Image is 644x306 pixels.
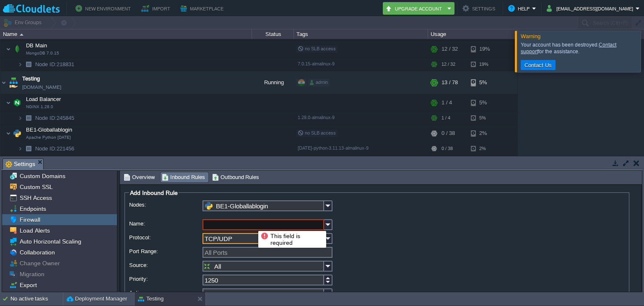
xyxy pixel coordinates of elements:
span: Node ID: [35,61,57,67]
button: Settings [462,3,498,13]
img: AMDAwAAAACH5BAEAAAAALAAAAAABAAEAAAICRAEAOw== [6,94,11,111]
img: AMDAwAAAACH5BAEAAAAALAAAAAABAAEAAAICRAEAOw== [18,142,23,155]
img: AMDAwAAAACH5BAEAAAAALAAAAAABAAEAAAICRAEAOw== [23,156,34,169]
span: Overview [124,173,155,182]
div: 19% [471,58,498,71]
button: New Environment [75,3,133,13]
img: AMDAwAAAACH5BAEAAAAALAAAAAABAAEAAAICRAEAOw== [23,112,34,124]
img: AMDAwAAAACH5BAEAAAAALAAAAAABAAEAAAICRAEAOw== [18,112,23,124]
span: Warning [521,33,540,39]
button: Testing [138,295,164,303]
span: BE1-Globallablogin [25,126,73,133]
a: Collaboration [18,249,56,256]
span: Node ID: [35,115,57,121]
span: Add Inbound Rule [130,189,178,196]
span: no SLB access [298,46,336,51]
span: 221456 [34,145,75,152]
div: Tags [294,29,428,39]
div: Your account has been destroyed. for the assistance. [521,41,639,55]
img: AMDAwAAAACH5BAEAAAAALAAAAAABAAEAAAICRAEAOw== [23,58,34,71]
label: Port Range: [129,247,202,256]
div: 5% [471,112,498,124]
img: AMDAwAAAACH5BAEAAAAALAAAAAABAAEAAAICRAEAOw== [18,58,23,71]
a: Custom Domains [18,172,67,180]
a: Change Owner [18,259,61,267]
a: SSH Access [18,194,53,202]
label: Action: [129,288,202,297]
div: 5% [471,94,498,111]
span: 245845 [34,114,75,122]
a: BE1-GloballabloginApache Python [DATE] [25,127,73,133]
button: Deployment Manager [67,295,127,303]
div: Usage [428,29,517,39]
img: AMDAwAAAACH5BAEAAAAALAAAAAABAAEAAAICRAEAOw== [11,94,23,111]
span: Apache Python [DATE] [26,135,71,140]
span: Migration [18,270,46,278]
a: Endpoints [18,205,47,213]
span: Outbound Rules [212,173,260,182]
button: Import [141,3,173,13]
a: Export [18,281,38,289]
img: AMDAwAAAACH5BAEAAAAALAAAAAABAAEAAAICRAEAOw== [11,125,23,142]
div: No active tasks [10,292,63,306]
div: Running [252,71,294,94]
label: Protocol: [129,233,202,242]
div: 1 / 4 [441,112,450,124]
div: admin [308,79,330,86]
a: Node ID:221456 [34,145,75,152]
label: Nodes: [129,200,202,209]
span: 1.28.0-almalinux-9 [298,115,335,120]
img: AMDAwAAAACH5BAEAAAAALAAAAAABAAEAAAICRAEAOw== [20,34,23,36]
div: 2% [471,125,498,142]
div: 12 / 32 [441,58,455,71]
a: DB MainMongoDB 7.0.15 [25,42,48,49]
a: Node ID:218831 [34,61,75,68]
button: Upgrade Account [385,3,445,13]
div: 2% [471,142,498,155]
span: no SLB access [298,130,336,135]
span: Node ID: [35,145,57,152]
span: Inbound Rules [162,173,205,182]
a: Load Alerts [18,227,51,234]
span: Settings [5,159,35,169]
img: Cloudlets [3,3,60,14]
label: Source: [129,261,202,270]
button: Help [508,3,532,13]
img: AMDAwAAAACH5BAEAAAAALAAAAAABAAEAAAICRAEAOw== [6,125,11,142]
div: 12 / 32 [441,41,458,57]
div: 19% [471,41,498,57]
div: 5% [471,71,498,94]
img: AMDAwAAAACH5BAEAAAAALAAAAAABAAEAAAICRAEAOw== [23,142,34,155]
span: 218831 [34,61,75,68]
span: [DATE]-python-3.11.13-almalinux-9 [298,145,369,150]
a: Auto Horizontal Scaling [18,238,83,245]
div: 0 / 38 [441,142,453,155]
span: MongoDB 7.0.15 [26,51,59,56]
span: 7.0.15-almalinux-9 [298,61,335,66]
a: Load BalancerNGINX 1.28.0 [25,96,62,102]
div: 1 / 4 [441,94,452,111]
button: [EMAIL_ADDRESS][DOMAIN_NAME] [547,3,636,13]
a: Custom SSL [18,183,54,191]
button: Marketplace [180,3,226,13]
span: Load Balancer [25,96,62,103]
img: AMDAwAAAACH5BAEAAAAALAAAAAABAAEAAAICRAEAOw== [8,71,19,94]
label: Priority: [129,275,202,283]
a: Firewall [18,216,42,223]
img: AMDAwAAAACH5BAEAAAAALAAAAAABAAEAAAICRAEAOw== [0,71,7,94]
a: Testing [22,75,40,83]
img: AMDAwAAAACH5BAEAAAAALAAAAAABAAEAAAICRAEAOw== [18,156,23,169]
div: Status [252,29,293,39]
img: AMDAwAAAACH5BAEAAAAALAAAAAABAAEAAAICRAEAOw== [6,41,11,57]
label: Name: [129,219,202,228]
a: Node ID:245845 [34,114,75,122]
